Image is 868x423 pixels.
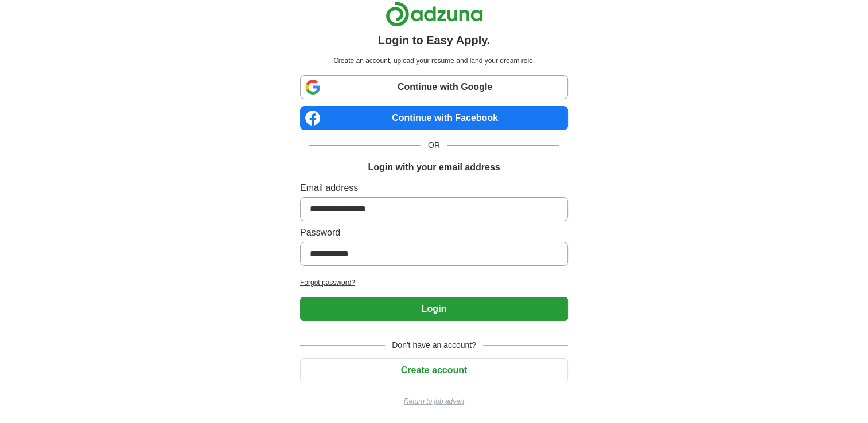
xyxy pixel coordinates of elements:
[300,365,568,375] a: Create account
[300,297,568,321] button: Login
[300,277,568,288] a: Forgot password?
[300,226,568,240] label: Password
[300,75,568,99] a: Continue with Google
[300,181,568,195] label: Email address
[300,396,568,406] a: Return to job advert
[385,339,483,351] span: Don't have an account?
[300,358,568,382] button: Create account
[302,56,566,66] p: Create an account, upload your resume and land your dream role.
[368,160,500,174] h1: Login with your email address
[421,139,447,151] span: OR
[378,32,491,49] h1: Login to Easy Apply.
[300,106,568,130] a: Continue with Facebook
[386,1,483,27] img: Adzuna logo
